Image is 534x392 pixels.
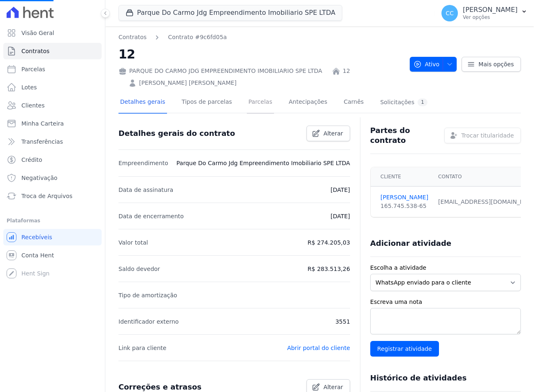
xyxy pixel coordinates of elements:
[435,2,534,25] button: CC [PERSON_NAME] Ver opções
[287,345,350,351] a: Abrir portal do cliente
[21,47,49,55] span: Contratos
[168,33,227,42] a: Contrato #9c6fd05a
[118,238,148,247] p: Valor total
[118,45,403,63] h2: 12
[118,33,227,42] nav: Breadcrumb
[21,83,37,91] span: Lotes
[118,317,179,327] p: Identificador externo
[463,6,518,14] p: [PERSON_NAME]
[21,119,64,128] span: Minha Carteira
[3,133,102,150] a: Transferências
[330,211,350,221] p: [DATE]
[371,167,433,187] th: Cliente
[118,185,173,195] p: Data de assinatura
[21,138,63,146] span: Transferências
[287,92,329,114] a: Antecipações
[118,92,167,114] a: Detalhes gerais
[462,57,521,72] a: Mais opções
[180,92,234,114] a: Tipos de parcelas
[118,382,202,392] h3: Correções e atrasos
[378,92,429,114] a: Solicitações1
[381,193,428,202] a: [PERSON_NAME]
[370,373,467,383] h3: Histórico de atividades
[3,79,102,96] a: Lotes
[21,174,58,182] span: Negativação
[118,5,342,21] button: Parque Do Carmo Jdg Empreendimento Imobiliario SPE LTDA
[3,170,102,186] a: Negativação
[413,57,440,72] span: Ativo
[330,185,350,195] p: [DATE]
[446,10,454,16] span: CC
[118,290,177,300] p: Tipo de amortização
[335,317,350,327] p: 3551
[478,60,514,68] span: Mais opções
[21,29,54,37] span: Visão Geral
[118,67,322,75] div: PARQUE DO CARMO JDG EMPREENDIMENTO IMOBILIARIO SPE LTDA
[247,92,274,114] a: Parcelas
[370,126,438,145] h3: Partes do contrato
[463,14,518,21] p: Ver opções
[118,33,146,42] a: Contratos
[308,238,350,247] p: R$ 274.205,03
[323,383,343,391] span: Alterar
[3,25,102,41] a: Visão Geral
[380,98,427,106] div: Solicitações
[118,128,235,138] h3: Detalhes gerais do contrato
[3,97,102,114] a: Clientes
[21,192,72,200] span: Troca de Arquivos
[323,129,343,138] span: Alterar
[306,126,350,141] a: Alterar
[410,57,457,72] button: Ativo
[118,33,403,42] nav: Breadcrumb
[342,92,365,114] a: Carnês
[21,156,42,164] span: Crédito
[3,229,102,245] a: Recebíveis
[21,101,44,110] span: Clientes
[381,202,428,210] div: 165.745.538-65
[21,251,54,259] span: Conta Hent
[370,264,521,272] label: Escolha a atividade
[118,158,167,168] p: Empreendimento
[308,264,350,274] p: R$ 283.513,26
[176,158,350,168] p: Parque Do Carmo Jdg Empreendimento Imobiliario SPE LTDA
[3,247,102,264] a: Conta Hent
[370,341,439,357] input: Registrar atividade
[118,264,160,274] p: Saldo devedor
[21,65,45,73] span: Parcelas
[343,67,350,75] a: 12
[3,43,102,59] a: Contratos
[118,343,166,353] p: Link para cliente
[21,233,52,241] span: Recebíveis
[370,238,451,248] h3: Adicionar atividade
[3,115,102,132] a: Minha Carteira
[370,298,521,306] label: Escreva uma nota
[139,79,237,87] a: [PERSON_NAME] [PERSON_NAME]
[418,98,427,106] div: 1
[7,216,98,226] div: Plataformas
[3,152,102,168] a: Crédito
[3,61,102,77] a: Parcelas
[3,188,102,204] a: Troca de Arquivos
[118,211,184,221] p: Data de encerramento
